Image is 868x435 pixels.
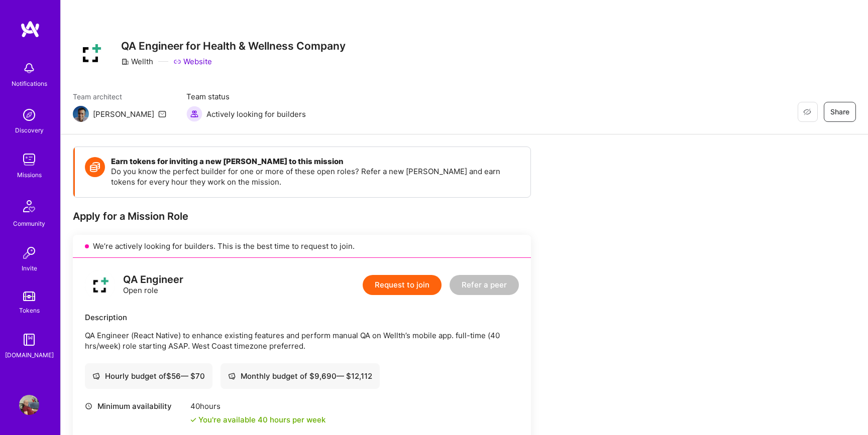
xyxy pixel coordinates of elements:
h4: Earn tokens for inviting a new [PERSON_NAME] to this mission [111,157,520,166]
img: Community [17,194,41,218]
img: tokens [23,292,35,301]
div: 40 hours [190,401,325,411]
img: logo [20,20,40,38]
div: Open role [123,274,183,296]
img: Team Architect [73,106,89,122]
img: Invite [19,243,39,263]
div: Missions [17,170,42,180]
img: Actively looking for builders [186,106,202,122]
div: You're available 40 hours per week [190,414,325,425]
span: Team architect [73,91,166,102]
div: Notifications [12,78,47,89]
div: Wellth [121,56,153,67]
div: Minimum availability [85,401,185,411]
p: Do you know the perfect builder for one or more of these open roles? Refer a new [PERSON_NAME] an... [111,166,520,187]
span: Team status [186,91,306,102]
i: icon Mail [158,110,166,118]
div: Tokens [19,305,40,316]
i: icon CompanyGray [121,58,129,66]
div: [PERSON_NAME] [93,109,154,119]
button: Request to join [363,275,442,295]
i: icon Check [190,417,196,423]
span: Actively looking for builders [206,109,306,119]
img: logo [85,270,115,300]
div: Discovery [15,125,44,135]
h3: QA Engineer for Health & Wellness Company [121,40,346,52]
div: We’re actively looking for builders. This is the best time to request to join. [73,235,531,258]
div: [DOMAIN_NAME] [5,350,54,360]
i: icon EyeClosed [803,108,811,116]
p: QA Engineer (React Native) to enhance existing features and perform manual QA on Wellth’s mobile ... [85,330,519,351]
i: icon Clock [85,402,92,410]
div: Community [13,218,45,229]
img: discovery [19,105,39,125]
img: Token icon [85,157,105,177]
img: Company Logo [73,35,109,71]
button: Refer a peer [450,275,519,295]
div: Apply for a Mission Role [73,210,531,223]
img: bell [19,58,39,78]
span: Share [830,107,849,117]
img: User Avatar [19,395,39,415]
a: User Avatar [17,395,42,415]
div: Hourly budget of $ 56 — $ 70 [92,371,205,381]
div: QA Engineer [123,274,183,285]
button: Share [824,102,856,122]
div: Monthly budget of $ 9,690 — $ 12,112 [228,371,372,381]
img: teamwork [19,150,39,170]
div: Invite [22,263,37,273]
a: Website [173,56,212,67]
i: icon Cash [92,372,100,380]
div: Description [85,312,519,323]
i: icon Cash [228,372,236,380]
img: guide book [19,330,39,350]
